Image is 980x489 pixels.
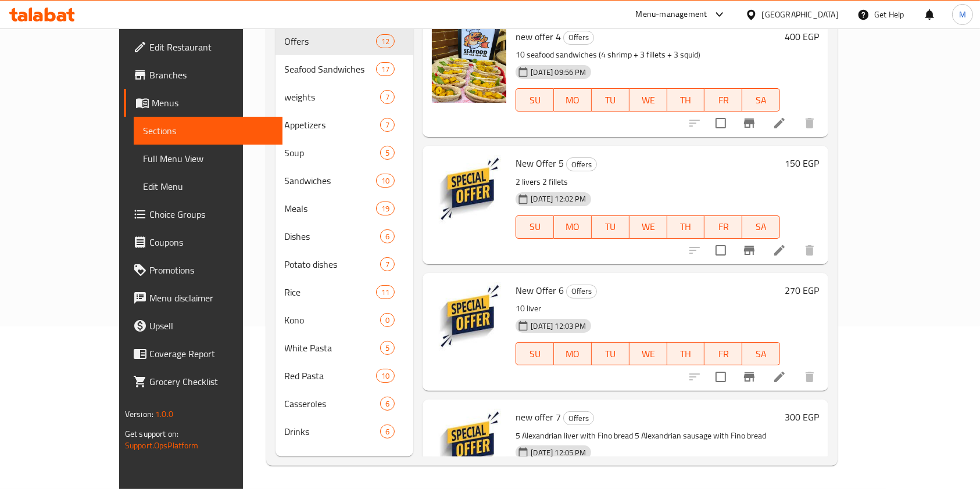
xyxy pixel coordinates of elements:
[376,369,395,383] div: items
[381,148,394,159] span: 5
[380,257,395,271] div: items
[636,8,707,21] div: Menu-management
[559,92,587,109] span: MO
[285,174,377,188] span: Sandwiches
[432,28,506,103] img: new offer 4
[592,342,630,365] button: TU
[554,88,592,112] button: MO
[125,438,199,453] a: Support.OpsPlatform
[630,88,667,112] button: WE
[516,48,780,62] p: 10 seafood sandwiches (4 shrimp + 3 fillets + 3 squid)
[526,193,591,204] span: [DATE] 12:02 PM
[709,218,738,235] span: FR
[285,341,381,355] span: White Pasta
[667,215,705,239] button: TH
[630,215,667,239] button: WE
[285,146,381,160] span: Soup
[285,397,381,411] span: Casseroles
[152,96,274,110] span: Menus
[134,172,283,200] a: Edit Menu
[785,282,819,299] h6: 270 EGP
[634,218,663,235] span: WE
[521,218,549,235] span: SU
[796,236,824,264] button: delete
[380,425,395,438] div: items
[380,397,395,411] div: items
[563,31,594,45] div: Offers
[149,291,274,305] span: Menu disclaimer
[704,88,742,112] button: FR
[959,8,966,21] span: M
[134,117,283,145] a: Sections
[380,118,395,132] div: items
[772,116,786,130] a: Edit menu item
[124,312,283,340] a: Upsell
[516,154,564,172] span: New Offer 5
[704,215,742,239] button: FR
[376,34,395,48] div: items
[630,342,667,365] button: WE
[785,28,819,45] h6: 400 EGP
[143,152,274,166] span: Full Menu View
[772,370,786,384] a: Edit menu item
[432,409,506,483] img: new offer 7
[124,256,283,284] a: Promotions
[285,62,377,76] span: Seafood Sandwiches
[634,346,663,362] span: WE
[276,222,414,250] div: Dishes6
[526,67,591,78] span: [DATE] 09:56 PM
[742,88,780,112] button: SA
[564,412,593,425] span: Offers
[276,111,414,139] div: Appetizers7
[432,155,506,229] img: New Offer 5
[285,257,381,271] span: Potato dishes
[785,155,819,171] h6: 150 EGP
[276,139,414,167] div: Soup5
[380,341,395,355] div: items
[592,88,630,112] button: TU
[143,124,274,138] span: Sections
[149,347,274,361] span: Coverage Report
[381,343,394,354] span: 5
[516,342,554,365] button: SU
[285,313,381,327] span: Kono
[376,62,395,76] div: items
[747,346,775,362] span: SA
[380,229,395,243] div: items
[285,285,377,299] div: Rice
[672,218,700,235] span: TH
[134,145,283,172] a: Full Menu View
[381,231,394,242] span: 6
[285,90,381,104] span: weights
[566,157,597,171] div: Offers
[516,175,780,189] p: 2 livers 2 fillets
[376,174,395,188] div: items
[672,92,700,109] span: TH
[285,229,381,243] span: Dishes
[516,88,554,112] button: SU
[735,363,763,391] button: Branch-specific-item
[566,285,597,299] div: Offers
[149,68,274,82] span: Branches
[567,158,596,171] span: Offers
[380,313,395,327] div: items
[124,200,283,228] a: Choice Groups
[762,8,839,21] div: [GEOGRAPHIC_DATA]
[516,408,561,426] span: new offer 7
[596,92,625,109] span: TU
[276,83,414,111] div: weights7
[276,167,414,195] div: Sandwiches10
[124,89,283,117] a: Menus
[285,369,377,383] span: Red Pasta
[596,218,625,235] span: TU
[276,306,414,334] div: Kono0
[377,371,394,382] span: 10
[377,36,394,47] span: 12
[377,175,394,186] span: 10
